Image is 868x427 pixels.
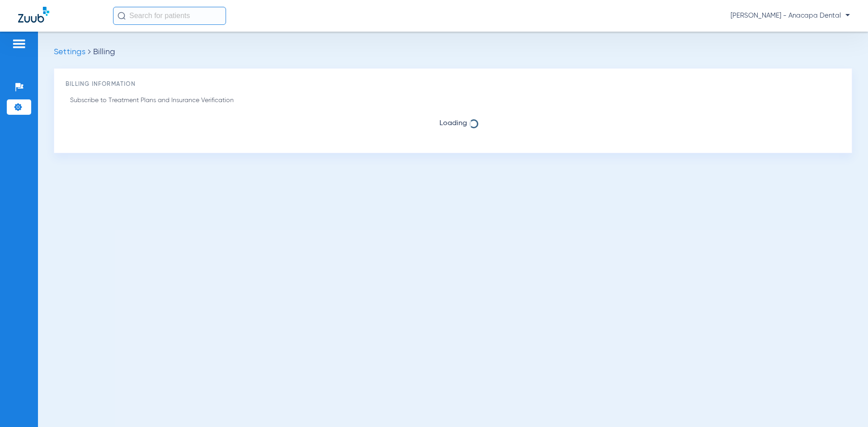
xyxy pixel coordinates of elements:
[66,119,840,128] span: Loading
[731,11,850,20] span: [PERSON_NAME] - Anacapa Dental
[18,7,49,23] img: Zuub Logo
[118,12,126,20] img: Search Icon
[70,96,494,105] p: Subscribe to Treatment Plans and Insurance Verification
[93,48,115,56] span: Billing
[113,7,226,25] input: Search for patients
[12,38,26,49] img: hamburger-icon
[66,80,840,89] h3: Billing Information
[54,48,85,56] span: Settings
